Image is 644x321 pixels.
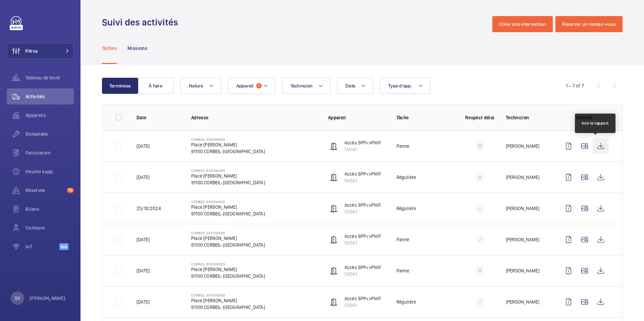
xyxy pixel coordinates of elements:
[380,78,430,94] button: Type d'app.
[25,48,38,54] span: Filtres
[25,112,74,119] span: Appareils
[102,16,182,28] h1: Suivi des activités
[7,43,74,59] button: Filtres
[191,293,265,297] p: CORBEIL ESSONNES
[25,243,59,250] span: IoT
[137,299,150,305] p: [DATE]
[344,202,381,208] p: Accès SPP<>PIVIF
[191,242,265,248] p: 91100 CORBEIL-[GEOGRAPHIC_DATA]
[344,233,381,240] p: Accès SPP<>PIVIF
[396,114,454,121] p: Tâche
[396,236,410,243] p: Panne
[345,83,355,88] span: Date
[344,302,381,309] p: 5V041
[330,267,338,275] img: automatic_door.svg
[25,168,74,175] span: Heures supp.
[191,204,265,210] p: Place [PERSON_NAME]
[137,236,150,243] p: [DATE]
[337,78,373,94] button: Date
[30,295,66,302] p: [PERSON_NAME]
[180,78,221,94] button: Nature
[388,83,413,88] span: Type d'app.
[191,169,265,173] p: CORBEIL ESSONNES
[191,141,265,148] p: Place [PERSON_NAME]
[396,267,410,274] p: Panne
[344,146,381,153] p: 5V041
[396,143,410,149] p: Panne
[506,114,550,121] p: Technicien
[189,83,203,88] span: Nature
[137,174,150,181] p: [DATE]
[344,264,381,271] p: Accès SPP<>PIVIF
[506,174,539,181] p: [PERSON_NAME]
[330,298,338,306] img: automatic_door.svg
[566,82,584,89] div: 1 – 7 of 7
[25,224,74,231] span: Contacts
[137,114,180,121] p: Date
[191,304,265,311] p: 91100 CORBEIL-[GEOGRAPHIC_DATA]
[555,16,623,32] button: Réserver un rendez-vous
[330,204,338,212] img: automatic_door.svg
[191,114,317,121] p: Adresse
[396,299,416,305] p: Régulière
[191,200,265,204] p: CORBEIL ESSONNES
[344,271,381,277] p: 5V041
[137,143,150,149] p: [DATE]
[465,114,495,121] p: Respect délai
[191,266,265,273] p: Place [PERSON_NAME]
[191,262,265,266] p: CORBEIL ESSONNES
[344,171,381,177] p: Accès SPP<>PIVIF
[396,174,416,181] p: Régulière
[25,74,74,81] span: Tableau de bord
[67,188,74,193] span: 70
[191,235,265,242] p: Place [PERSON_NAME]
[328,114,386,121] p: Appareil
[191,231,265,235] p: CORBEIL ESSONNES
[330,173,338,181] img: automatic_door.svg
[282,78,331,94] button: Technicien
[191,148,265,155] p: 91100 CORBEIL-[GEOGRAPHIC_DATA]
[25,149,74,156] span: Facturation
[256,83,262,88] span: 1
[506,236,539,243] p: [PERSON_NAME]
[191,273,265,279] p: 91100 CORBEIL-[GEOGRAPHIC_DATA]
[191,179,265,186] p: 91100 CORBEIL-[GEOGRAPHIC_DATA]
[396,205,416,212] p: Régulière
[59,243,68,250] span: Beta
[560,114,609,121] p: Actions
[191,137,265,141] p: CORBEIL ESSONNES
[506,205,539,212] p: [PERSON_NAME]
[344,139,381,146] p: Accès SPP<>PIVIF
[290,83,313,88] span: Technicien
[102,45,117,52] p: Tâches
[137,267,150,274] p: [DATE]
[344,295,381,302] p: Accès SPP<>PIVIF
[25,131,74,137] span: Demandes
[191,210,265,217] p: 91100 CORBEIL-[GEOGRAPHIC_DATA]
[344,208,381,215] p: 5V041
[15,295,20,302] p: SV
[236,83,254,88] span: Appareil
[506,267,539,274] p: [PERSON_NAME]
[330,236,338,244] img: automatic_door.svg
[102,78,138,94] button: Terminées
[137,205,161,212] p: 25/10/2024
[127,45,147,52] p: Missions
[25,206,74,212] span: Bilans
[25,187,64,194] span: Réserves
[191,297,265,304] p: Place [PERSON_NAME]
[506,299,539,305] p: [PERSON_NAME]
[191,173,265,179] p: Place [PERSON_NAME]
[228,78,275,94] button: Appareil1
[25,93,74,100] span: Activités
[582,120,609,126] div: Voir le rapport
[492,16,553,32] button: Créer une intervention
[344,240,381,246] p: 5V041
[344,177,381,184] p: 5V041
[506,143,539,149] p: [PERSON_NAME]
[138,78,174,94] button: À faire
[330,142,338,150] img: automatic_door.svg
